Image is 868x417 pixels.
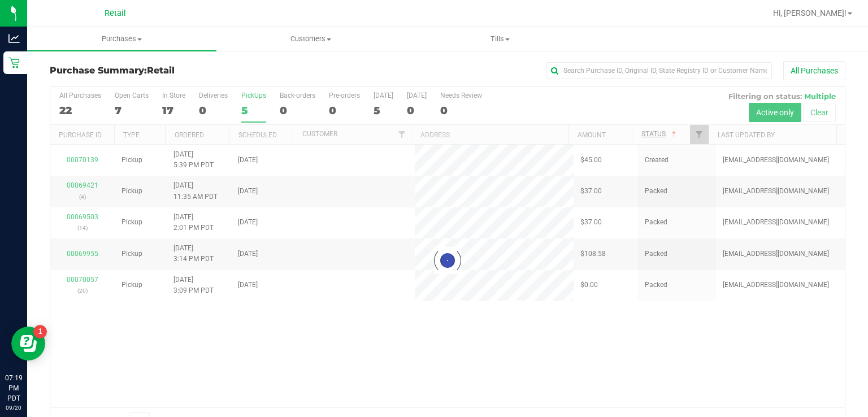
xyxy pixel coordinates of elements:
[33,325,47,338] iframe: Resource center unread badge
[5,403,22,412] p: 09/20
[783,61,845,80] button: All Purchases
[216,27,406,51] a: Customers
[406,27,595,51] a: Tills
[11,327,45,360] iframe: Resource center
[8,57,20,68] inline-svg: Retail
[147,65,175,76] span: Retail
[8,33,20,44] inline-svg: Analytics
[217,34,405,44] span: Customers
[27,34,216,44] span: Purchases
[406,34,594,44] span: Tills
[105,8,126,18] span: Retail
[773,8,847,18] span: Hi, [PERSON_NAME]!
[50,66,315,76] h3: Purchase Summary:
[5,373,22,403] p: 07:19 PM PDT
[27,27,216,51] a: Purchases
[546,62,772,79] input: Search Purchase ID, Original ID, State Registry ID or Customer Name...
